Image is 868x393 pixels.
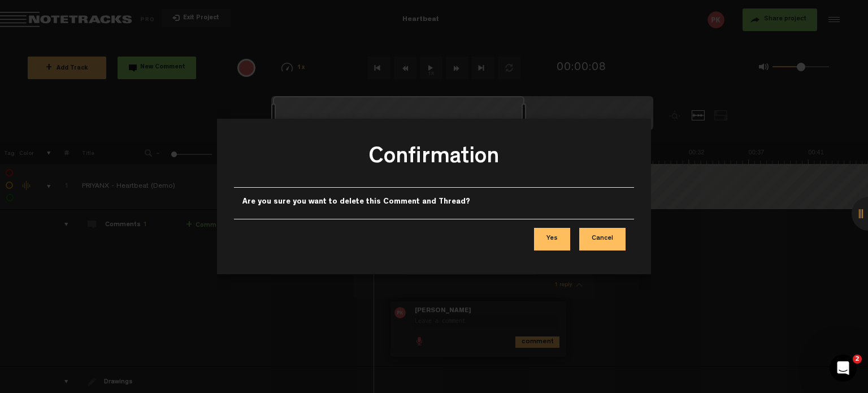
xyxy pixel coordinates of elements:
[534,228,570,251] button: Yes
[579,228,626,251] button: Cancel
[242,142,626,178] h3: Confirmation
[242,196,470,208] label: Are you sure you want to delete this Comment and Thread?
[853,355,862,364] span: 2
[830,355,857,382] iframe: Intercom live chat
